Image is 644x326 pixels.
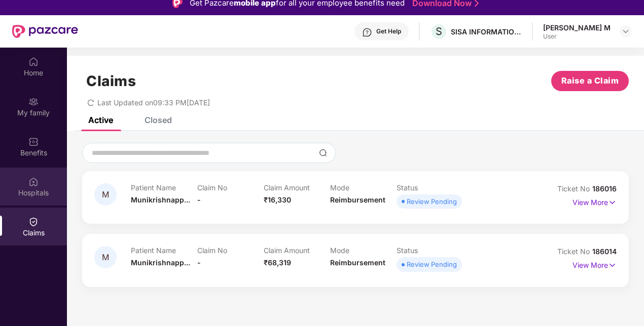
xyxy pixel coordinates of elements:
[592,247,617,256] span: 186014
[197,246,264,255] p: Claim No
[330,183,397,192] p: Mode
[197,258,201,267] span: -
[88,115,113,125] div: Active
[376,27,401,35] div: Get Help
[28,137,39,147] img: svg+xml;base64,PHN2ZyBpZD0iQmVuZWZpdHMiIHhtbG5zPSJodHRwOi8vd3d3LnczLm9yZy8yMDAwL3N2ZyIgd2lkdGg9Ij...
[197,195,201,204] span: -
[557,184,592,193] span: Ticket No
[436,25,442,37] span: S
[608,260,617,271] img: svg+xml;base64,PHN2ZyB4bWxucz0iaHR0cDovL3d3dy53My5vcmcvMjAwMC9zdmciIHdpZHRoPSIxNyIgaGVpZ2h0PSIxNy...
[330,246,397,255] p: Mode
[102,190,109,199] span: M
[608,197,617,208] img: svg+xml;base64,PHN2ZyB4bWxucz0iaHR0cDovL3d3dy53My5vcmcvMjAwMC9zdmciIHdpZHRoPSIxNyIgaGVpZ2h0PSIxNy...
[551,71,629,91] button: Raise a Claim
[397,183,463,192] p: Status
[592,184,617,193] span: 186016
[264,195,291,204] span: ₹16,330
[330,195,385,204] span: Reimbursement
[131,258,190,267] span: Munikrishnapp...
[28,97,39,107] img: svg+xml;base64,PHN2ZyB3aWR0aD0iMjAiIGhlaWdodD0iMjAiIHZpZXdCb3g9IjAgMCAyMCAyMCIgZmlsbD0ibm9uZSIgeG...
[28,57,39,67] img: svg+xml;base64,PHN2ZyBpZD0iSG9tZSIgeG1sbnM9Imh0dHA6Ly93d3cudzMub3JnLzIwMDAvc3ZnIiB3aWR0aD0iMjAiIG...
[264,246,330,255] p: Claim Amount
[97,98,210,107] span: Last Updated on 09:33 PM[DATE]
[131,183,197,192] p: Patient Name
[543,23,611,32] div: [PERSON_NAME] M
[557,247,592,256] span: Ticket No
[407,196,457,207] div: Review Pending
[330,258,385,267] span: Reimbursement
[87,98,94,107] span: redo
[86,72,136,90] h1: Claims
[451,27,522,36] div: SISA INFORMATION SECURITY PVT LTD
[28,217,39,227] img: svg+xml;base64,PHN2ZyBpZD0iQ2xhaW0iIHhtbG5zPSJodHRwOi8vd3d3LnczLm9yZy8yMDAwL3N2ZyIgd2lkdGg9IjIwIi...
[362,27,372,37] img: svg+xml;base64,PHN2ZyBpZD0iSGVscC0zMngzMiIgeG1sbnM9Imh0dHA6Ly93d3cudzMub3JnLzIwMDAvc3ZnIiB3aWR0aD...
[131,246,197,255] p: Patient Name
[145,115,172,125] div: Closed
[561,74,619,87] span: Raise a Claim
[573,257,617,271] p: View More
[319,149,327,157] img: svg+xml;base64,PHN2ZyBpZD0iU2VhcmNoLTMyeDMyIiB4bWxucz0iaHR0cDovL3d3dy53My5vcmcvMjAwMC9zdmciIHdpZH...
[12,25,78,38] img: New Pazcare Logo
[197,183,264,192] p: Claim No
[28,177,39,187] img: svg+xml;base64,PHN2ZyBpZD0iSG9zcGl0YWxzIiB4bWxucz0iaHR0cDovL3d3dy53My5vcmcvMjAwMC9zdmciIHdpZHRoPS...
[264,183,330,192] p: Claim Amount
[102,253,109,262] span: M
[397,246,463,255] p: Status
[622,27,630,35] img: svg+xml;base64,PHN2ZyBpZD0iRHJvcGRvd24tMzJ4MzIiIHhtbG5zPSJodHRwOi8vd3d3LnczLm9yZy8yMDAwL3N2ZyIgd2...
[543,32,611,40] div: User
[131,195,190,204] span: Munikrishnapp...
[573,194,617,208] p: View More
[407,259,457,269] div: Review Pending
[264,258,291,267] span: ₹68,319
